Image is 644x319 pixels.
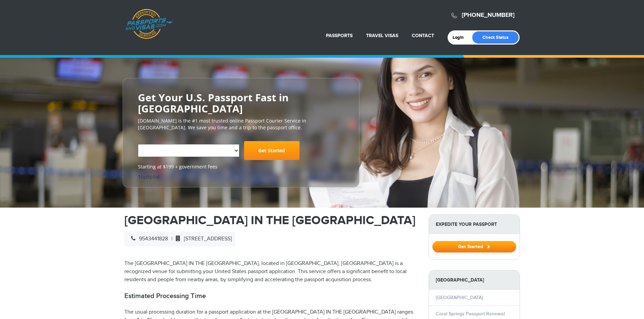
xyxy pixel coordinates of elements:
[138,117,344,131] p: [DOMAIN_NAME] is the #1 most trusted online Passport Courier Service in [GEOGRAPHIC_DATA]. We sav...
[436,311,505,317] a: Coral Springs Passport Renewal
[432,241,516,252] button: Get Started
[244,141,300,160] a: Get Started
[326,33,353,38] a: Passports
[429,270,520,290] strong: [GEOGRAPHIC_DATA]
[138,163,344,170] span: Starting at $199 + government fees
[462,11,515,19] a: [PHONE_NUMBER]
[124,214,419,227] h1: [GEOGRAPHIC_DATA] IN THE [GEOGRAPHIC_DATA]
[124,232,235,246] div: |
[432,244,516,249] a: Get Started
[124,260,419,284] p: The [GEOGRAPHIC_DATA] IN THE [GEOGRAPHIC_DATA], located in [GEOGRAPHIC_DATA], [GEOGRAPHIC_DATA] i...
[429,215,520,234] strong: Expedite Your Passport
[138,174,160,180] a: Trustpilot
[125,9,173,39] a: Passports & [DOMAIN_NAME]
[436,295,483,300] a: [GEOGRAPHIC_DATA]
[128,236,168,242] span: 9543441828
[472,31,519,44] a: Check Status
[412,33,434,38] a: Contact
[172,236,232,242] span: [STREET_ADDRESS]
[124,292,419,300] h2: Estimated Processing Time
[138,92,344,114] h2: Get Your U.S. Passport Fast in [GEOGRAPHIC_DATA]
[366,33,398,38] a: Travel Visas
[453,35,469,40] a: Login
